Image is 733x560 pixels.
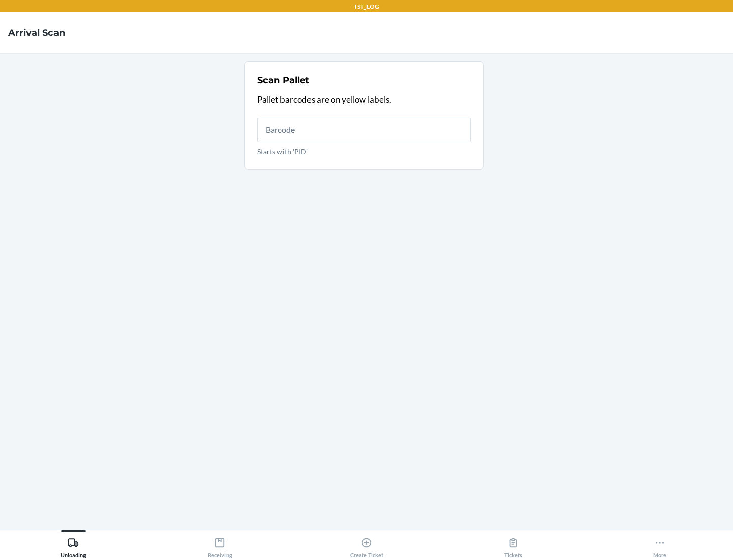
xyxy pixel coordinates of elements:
[350,533,383,558] div: Create Ticket
[61,533,86,558] div: Unloading
[653,533,666,558] div: More
[293,530,440,558] button: Create Ticket
[257,93,471,106] p: Pallet barcodes are on yellow labels.
[586,530,733,558] button: More
[147,530,293,558] button: Receiving
[8,26,65,39] h4: Arrival Scan
[257,74,309,87] h2: Scan Pallet
[440,530,586,558] button: Tickets
[504,533,522,558] div: Tickets
[257,146,471,157] p: Starts with 'PID'
[208,533,232,558] div: Receiving
[354,2,379,11] p: TST_LOG
[257,118,471,142] input: Starts with 'PID'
